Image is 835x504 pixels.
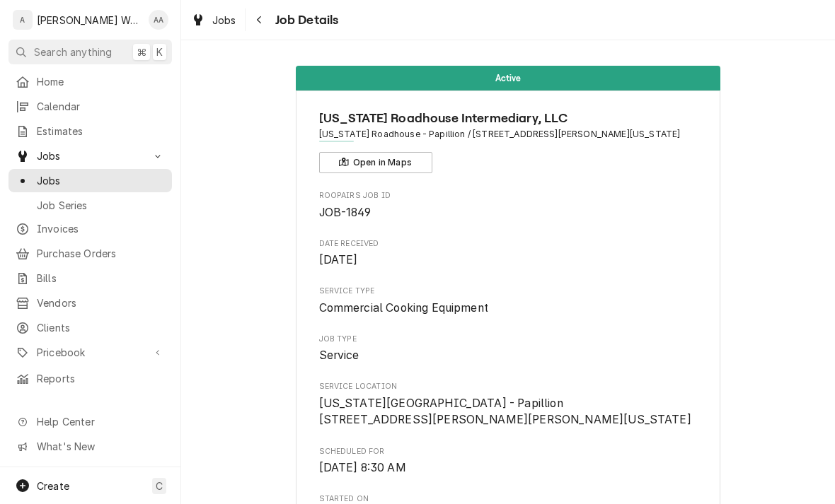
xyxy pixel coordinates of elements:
span: Purchase Orders [37,246,165,261]
span: [DATE] [319,253,358,266]
span: Date Received [319,252,698,269]
span: Create [37,480,69,492]
span: Active [495,74,522,83]
span: Job Type [319,347,698,364]
a: Bills [8,266,172,290]
div: Client Information [319,109,698,173]
span: K [156,45,163,59]
span: Service Type [319,286,698,297]
span: Bills [37,271,165,286]
span: Job Type [319,334,698,345]
span: Jobs [37,148,144,163]
div: Service Location [319,381,698,428]
span: [US_STATE][GEOGRAPHIC_DATA] - Papillion [STREET_ADDRESS][PERSON_NAME][PERSON_NAME][US_STATE] [319,397,691,427]
span: Service [319,348,359,362]
span: Vendors [37,295,165,310]
span: Scheduled For [319,446,698,457]
a: Invoices [8,217,172,240]
span: Search anything [34,45,112,59]
span: Clients [37,320,165,335]
a: Home [8,70,172,93]
div: [PERSON_NAME] Works LLC [37,13,141,28]
span: Invoices [37,221,165,236]
span: What's New [37,439,163,454]
span: Pricebook [37,345,144,360]
a: Clients [8,316,172,339]
div: A [13,10,33,30]
span: Jobs [37,173,165,188]
button: Open in Maps [319,152,432,173]
span: Job Series [37,198,165,213]
span: Name [319,109,698,128]
span: Estimates [37,124,165,139]
span: Service Location [319,395,698,428]
a: Reports [8,367,172,390]
span: Roopairs Job ID [319,190,698,201]
a: Go to Help Center [8,410,172,433]
div: Job Type [319,334,698,364]
span: Home [37,74,165,89]
a: Jobs [8,169,172,192]
div: Service Type [319,286,698,316]
a: Go to Jobs [8,144,172,168]
span: Commercial Cooking Equipment [319,301,488,315]
span: Address [319,128,698,141]
a: Vendors [8,291,172,315]
button: Search anything⌘K [8,40,172,64]
span: Calendar [37,99,165,114]
div: Date Received [319,238,698,269]
span: C [156,479,163,493]
div: Scheduled For [319,446,698,476]
div: AA [149,10,168,30]
span: Scheduled For [319,459,698,476]
span: Service Type [319,300,698,317]
a: Job Series [8,194,172,217]
span: [DATE] 8:30 AM [319,461,406,474]
span: Service Location [319,381,698,392]
span: Jobs [212,13,236,28]
a: Calendar [8,95,172,118]
a: Go to Pricebook [8,341,172,364]
span: Help Center [37,414,163,429]
span: ⌘ [137,45,146,59]
a: Purchase Orders [8,242,172,265]
div: Roopairs Job ID [319,190,698,221]
a: Jobs [185,8,242,32]
span: Roopairs Job ID [319,204,698,221]
button: Navigate back [248,8,271,31]
span: Reports [37,371,165,386]
div: Status [296,66,720,90]
span: Date Received [319,238,698,250]
span: JOB-1849 [319,206,371,219]
div: Aaron Anderson's Avatar [149,10,168,30]
a: Go to What's New [8,435,172,458]
a: Estimates [8,119,172,143]
span: Job Details [271,11,339,30]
